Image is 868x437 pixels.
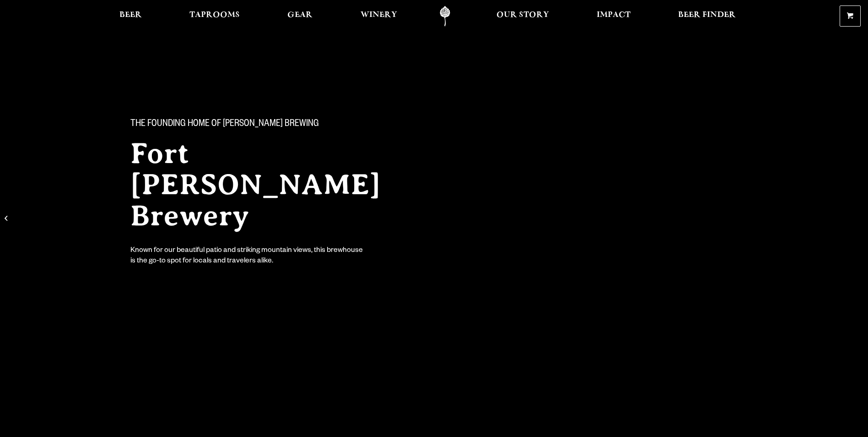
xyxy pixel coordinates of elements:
[672,6,742,27] a: Beer Finder
[119,11,142,19] span: Beer
[130,119,319,131] span: The Founding Home of [PERSON_NAME] Brewing
[130,246,365,267] div: Known for our beautiful patio and striking mountain views, this brewhouse is the go-to spot for l...
[678,11,736,19] span: Beer Finder
[591,6,636,27] a: Impact
[281,6,318,27] a: Gear
[597,11,631,19] span: Impact
[113,6,148,27] a: Beer
[491,6,555,27] a: Our Story
[183,6,246,27] a: Taprooms
[361,11,397,19] span: Winery
[130,138,416,231] h2: Fort [PERSON_NAME] Brewery
[428,6,462,27] a: Odell Home
[496,11,549,19] span: Our Story
[355,6,403,27] a: Winery
[189,11,240,19] span: Taprooms
[287,11,313,19] span: Gear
